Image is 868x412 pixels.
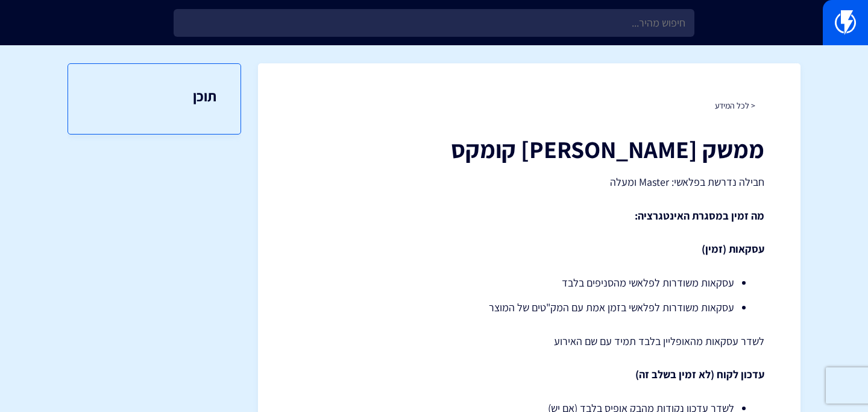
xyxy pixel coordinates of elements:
strong: מה זמין במסגרת האינטגרציה: [635,209,764,223]
h1: ממשק [PERSON_NAME] קומקס [294,136,764,162]
li: עסקאות משודרות לפלאשי מהסניפים בלבד [324,275,734,291]
h3: תוכן [92,88,216,104]
p: לשדר עסקאות מהאופליין בלבד תמיד עם שם האירוע [294,334,764,349]
strong: עדכון לקוח (לא זמין בשלב זה) [635,367,764,381]
p: חבילה נדרשת בפלאשי: Master ומעלה [294,174,764,190]
input: חיפוש מהיר... [174,9,694,37]
li: עסקאות משודרות לפלאשי בזמן אמת עם המק"טים של המוצר [324,300,734,315]
a: < לכל המידע [715,100,755,111]
strong: עסקאות (זמין) [702,242,764,256]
